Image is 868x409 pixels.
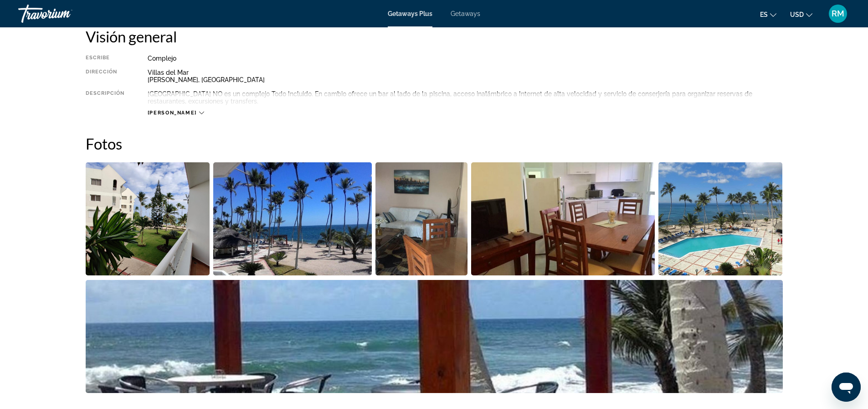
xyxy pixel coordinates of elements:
div: Descripción [86,90,125,105]
a: Travorium [18,2,109,26]
div: [GEOGRAPHIC_DATA] NO es un complejo Todo Incluido. En cambio ofrece un bar al lado de la piscina,... [148,90,783,105]
button: Open full-screen image slider [86,162,210,276]
button: User Menu [826,4,850,23]
span: [PERSON_NAME] [148,110,197,116]
iframe: Button to launch messaging window [832,373,861,402]
button: Open full-screen image slider [471,162,655,276]
button: Open full-screen image slider [86,280,783,393]
button: Open full-screen image slider [658,162,783,276]
a: Getaways [451,10,480,17]
div: Complejo [148,55,783,62]
div: Villas del Mar [PERSON_NAME], [GEOGRAPHIC_DATA] [148,69,783,83]
button: [PERSON_NAME] [148,109,204,116]
span: USD [790,11,804,18]
h2: Fotos [86,135,783,153]
span: RM [832,9,844,18]
button: Open full-screen image slider [213,162,372,276]
button: Open full-screen image slider [375,162,468,276]
span: es [760,11,768,18]
div: Dirección [86,69,125,83]
div: Escribe [86,55,125,62]
h2: Visión general [86,27,783,46]
button: Change currency [790,8,812,21]
a: Getaways Plus [388,10,432,17]
button: Change language [760,8,776,21]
